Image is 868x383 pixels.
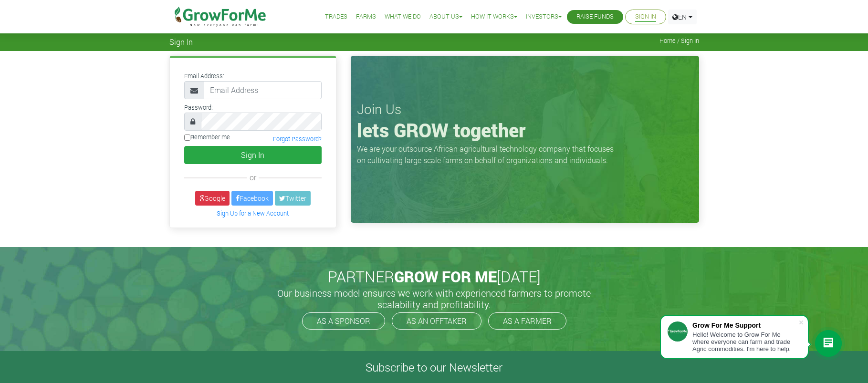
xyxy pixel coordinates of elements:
a: Sign Up for a New Account [217,209,289,217]
input: Remember me [184,135,190,141]
span: Home / Sign In [659,37,699,44]
button: Sign In [184,146,322,164]
h3: Join Us [357,101,693,117]
h1: lets GROW together [357,119,693,142]
span: Sign In [169,37,193,46]
h4: Subscribe to our Newsletter [12,361,856,374]
a: Trades [325,12,347,22]
span: GROW FOR ME [394,266,497,287]
a: How it Works [471,12,517,22]
a: What We Do [385,12,421,22]
a: Farms [356,12,376,22]
div: or [184,172,322,183]
a: Raise Funds [576,12,614,22]
label: Password: [184,103,213,112]
a: EN [668,10,697,24]
a: About Us [429,12,462,22]
p: We are your outsource African agricultural technology company that focuses on cultivating large s... [357,143,619,166]
a: AS AN OFFTAKER [392,312,481,330]
label: Remember me [184,133,230,142]
input: Email Address [204,81,322,99]
a: AS A SPONSOR [302,312,385,330]
a: Google [195,191,230,206]
a: AS A FARMER [488,312,566,330]
div: Grow For Me Support [692,321,798,329]
a: Sign In [635,12,656,22]
a: Forgot Password? [273,135,322,143]
a: Investors [526,12,562,22]
div: Hello! Welcome to Grow For Me where everyone can farm and trade Agric commodities. I'm here to help. [692,331,798,352]
label: Email Address: [184,72,224,81]
h5: Our business model ensures we work with experienced farmers to promote scalability and profitabil... [267,287,601,310]
h2: PARTNER [DATE] [173,268,695,286]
